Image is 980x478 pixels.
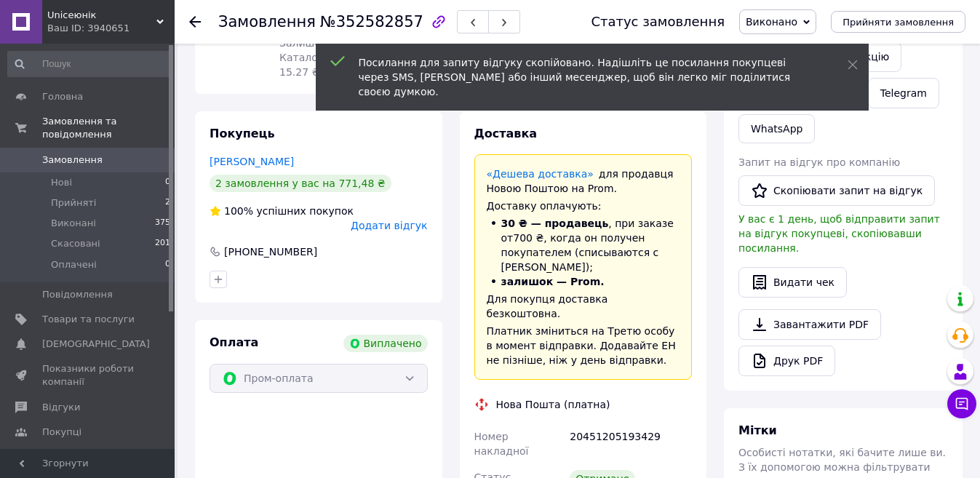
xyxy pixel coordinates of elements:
span: 201 [155,237,170,250]
div: Нова Пошта (платна) [493,397,614,412]
span: Оплата [210,335,258,349]
div: успішних покупок [210,204,354,218]
input: Пошук [7,51,172,77]
a: Завантажити PDF [738,309,881,340]
a: WhatsApp [738,114,815,143]
span: Оплачені [51,258,97,271]
div: Посилання для запиту відгуку скопійовано. Надішліть це посилання покупцеві через SMS, [PERSON_NAM... [359,55,811,99]
div: Статус замовлення [591,15,725,29]
div: Платник зміниться на Третю особу в момент відправки. Додавайте ЕН не пізніше, ніж у день відправки. [487,324,680,367]
span: Замовлення та повідомлення [42,115,175,141]
span: Виконано [746,16,797,28]
span: Покупці [42,426,81,439]
span: Покупець [210,127,275,140]
div: для продавця Новою Поштою на Prom. [487,167,680,196]
span: 375 [155,217,170,230]
span: Запит на відгук про компанію [738,156,900,168]
a: Друк PDF [738,346,835,376]
span: 100% [224,205,253,217]
div: Доставку оплачують: [487,199,680,213]
span: [DEMOGRAPHIC_DATA] [42,338,150,351]
div: 20451205193429 [567,423,695,464]
span: У вас є 1 день, щоб відправити запит на відгук покупцеві, скопіювавши посилання. [738,213,940,254]
span: Показники роботи компанії [42,362,135,389]
span: Замовлення [42,154,103,167]
button: Чат з покупцем [947,389,976,418]
div: Повернутися назад [189,15,201,29]
span: Каталог ProSale: 15.27 ₴ [279,52,367,78]
div: Виплачено [343,335,428,352]
span: залишок — Prom. [501,276,605,287]
span: Прийняти замовлення [842,17,954,28]
span: 2 [165,196,170,210]
span: Головна [42,90,83,103]
a: [PERSON_NAME] [210,156,294,167]
span: 30 ₴ — продавець [501,218,609,229]
button: Прийняти замовлення [831,11,965,33]
div: Для покупця доставка безкоштовна. [487,292,680,321]
button: Скопіювати запит на відгук [738,175,935,206]
span: Мітки [738,423,777,437]
span: Доставка [474,127,538,140]
span: Скасовані [51,237,100,250]
span: Замовлення [218,13,316,31]
span: 0 [165,176,170,189]
span: Виконані [51,217,96,230]
div: 2 замовлення у вас на 771,48 ₴ [210,175,391,192]
li: , при заказе от 700 ₴ , когда он получен покупателем (списываются с [PERSON_NAME]); [487,216,680,274]
span: Відгуки [42,401,80,414]
span: Нові [51,176,72,189]
span: Товари та послуги [42,313,135,326]
a: «Дешева доставка» [487,168,594,180]
span: Uniceюнік [47,9,156,22]
span: №352582857 [320,13,423,31]
span: Прийняті [51,196,96,210]
span: Повідомлення [42,288,113,301]
span: 0 [165,258,170,271]
button: Видати чек [738,267,847,298]
div: [PHONE_NUMBER] [223,244,319,259]
span: Номер накладної [474,431,529,457]
a: Telegram [868,78,939,108]
div: Ваш ID: 3940651 [47,22,175,35]
span: Додати відгук [351,220,427,231]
